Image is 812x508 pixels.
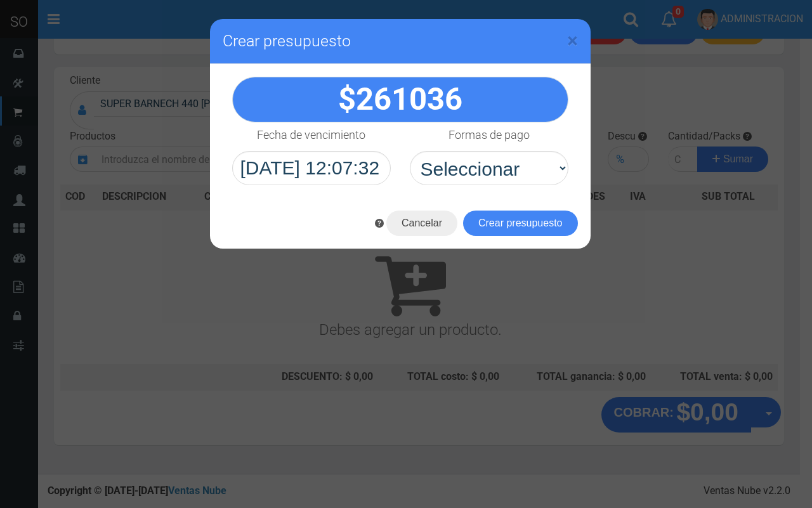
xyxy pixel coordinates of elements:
[463,211,578,236] button: Crear presupuesto
[567,29,578,53] span: ×
[223,32,578,51] h3: Crear presupuesto
[449,129,530,141] h4: Formas de pago
[356,81,462,117] span: 261036
[338,81,462,117] strong: $
[257,129,365,141] h4: Fecha de vencimiento
[567,30,578,51] button: Close
[386,211,457,236] button: Cancelar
